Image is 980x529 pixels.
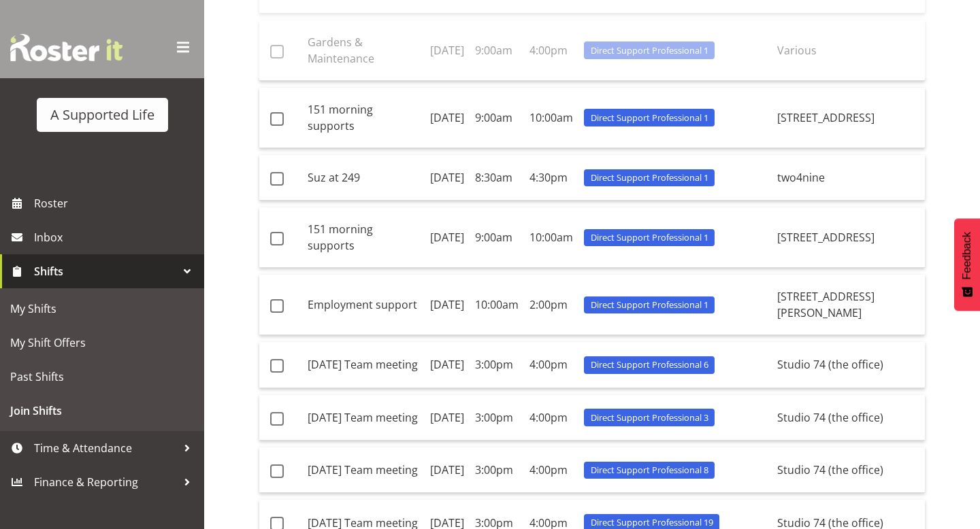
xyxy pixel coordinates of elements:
td: Suz at 249 [302,155,425,201]
td: 8:30am [470,155,524,201]
td: [DATE] Team meeting [302,342,425,388]
span: Direct Support Professional 8 [591,464,708,477]
span: Join Shifts [10,400,194,421]
td: 151 morning supports [302,207,425,268]
td: Studio 74 (the office) [772,447,925,493]
td: [DATE] [425,395,470,441]
span: Feedback [961,232,973,279]
td: [STREET_ADDRESS] [772,207,925,268]
a: My Shift Offers [3,326,201,360]
td: Studio 74 (the office) [772,342,925,388]
td: [DATE] [425,342,470,388]
td: Employment support [302,275,425,335]
td: two4nine [772,155,925,201]
td: 4:30pm [524,155,578,201]
span: Direct Support Professional 19 [591,516,713,529]
td: 3:00pm [470,342,524,388]
span: Direct Support Professional 3 [591,411,708,424]
span: Shifts [34,261,177,281]
span: Past Shifts [10,366,194,387]
td: [STREET_ADDRESS][PERSON_NAME] [772,275,925,335]
span: Direct Support Professional 1 [591,231,708,244]
td: 3:00pm [470,395,524,441]
span: Finance & Reporting [34,472,177,492]
div: A Supported Life [50,105,154,125]
td: [DATE] Team meeting [302,395,425,441]
td: 9:00am [470,207,524,268]
span: Time & Attendance [34,438,177,458]
td: 4:00pm [524,447,578,493]
td: 9:00am [470,88,524,148]
span: My Shift Offers [10,332,194,353]
td: [DATE] [425,155,470,201]
td: 10:00am [470,275,524,335]
span: Direct Support Professional 1 [591,112,708,124]
a: Past Shifts [3,360,201,394]
span: My Shifts [10,298,194,319]
td: [STREET_ADDRESS] [772,88,925,148]
a: Join Shifts [3,394,201,428]
span: Direct Support Professional 1 [591,298,708,311]
td: 4:00pm [524,395,578,441]
span: Inbox [34,227,197,248]
span: Direct Support Professional 1 [591,171,708,184]
td: 10:00am [524,88,578,148]
td: [DATE] [425,447,470,493]
button: Feedback - Show survey [954,218,980,311]
span: Roster [34,193,197,214]
td: 2:00pm [524,275,578,335]
td: Studio 74 (the office) [772,395,925,441]
td: 4:00pm [524,342,578,388]
td: 3:00pm [470,447,524,493]
td: 151 morning supports [302,88,425,148]
td: [DATE] [425,207,470,268]
td: [DATE] Team meeting [302,447,425,493]
td: [DATE] [425,88,470,148]
td: 10:00am [524,207,578,268]
a: My Shifts [3,292,201,326]
td: [DATE] [425,275,470,335]
span: Direct Support Professional 6 [591,358,708,371]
